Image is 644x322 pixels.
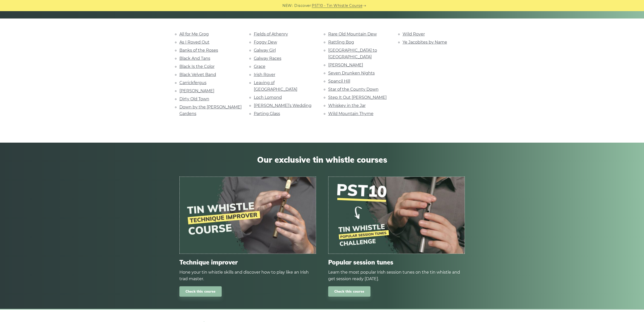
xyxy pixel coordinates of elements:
a: Loch Lomond [254,95,282,100]
a: Leaving of [GEOGRAPHIC_DATA] [254,80,297,92]
div: Learn the most popular Irish session tunes on the tin whistle and get session ready [DATE]. [328,269,465,282]
a: As I Roved Out [179,40,210,45]
a: Dirty Old Town [179,97,209,101]
a: Foggy Dew [254,40,277,45]
a: [GEOGRAPHIC_DATA] to [GEOGRAPHIC_DATA] [328,48,377,59]
a: Black Is the Color [179,64,215,69]
a: PST10 - Tin Whistle Course [312,3,362,9]
a: Down by the [PERSON_NAME] Gardens [179,105,242,116]
a: Rattling Bog [328,40,354,45]
img: tin-whistle-course [180,177,316,254]
a: Check this course [179,286,222,297]
a: Carrickfergus [179,80,206,85]
a: [PERSON_NAME]’s Wedding [254,103,311,108]
a: [PERSON_NAME] [179,88,214,93]
span: Our exclusive tin whistle courses [179,155,465,164]
a: Seven Drunken Nights [328,71,375,75]
a: Grace [254,64,265,69]
a: Wild Mountain Thyme [328,111,373,116]
a: Star of the County Down [328,87,379,92]
a: Check this course [328,286,370,297]
a: Spancil Hill [328,79,350,84]
a: Black And Tans [179,56,210,61]
a: Wild Rover [403,32,425,36]
span: Technique improver [179,259,316,266]
a: Rare Old Mountain Dew [328,32,377,36]
a: Galway Girl [254,48,276,53]
span: NEW: [282,3,293,9]
a: Step It Out [PERSON_NAME] [328,95,387,100]
div: Hone your tin whistle skills and discover how to play like an Irish trad master. [179,269,316,282]
a: Black Velvet Band [179,72,216,77]
a: Fields of Athenry [254,32,288,36]
a: All for Me Grog [179,32,209,36]
span: Discover [294,3,311,9]
a: Ye Jacobites by Name [403,40,447,45]
a: Banks of the Roses [179,48,218,53]
a: [PERSON_NAME] [328,63,363,67]
a: Whiskey in the Jar [328,103,366,108]
span: Popular session tunes [328,259,465,266]
a: Irish Rover [254,72,275,77]
a: Galway Races [254,56,281,61]
a: Parting Glass [254,111,280,116]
